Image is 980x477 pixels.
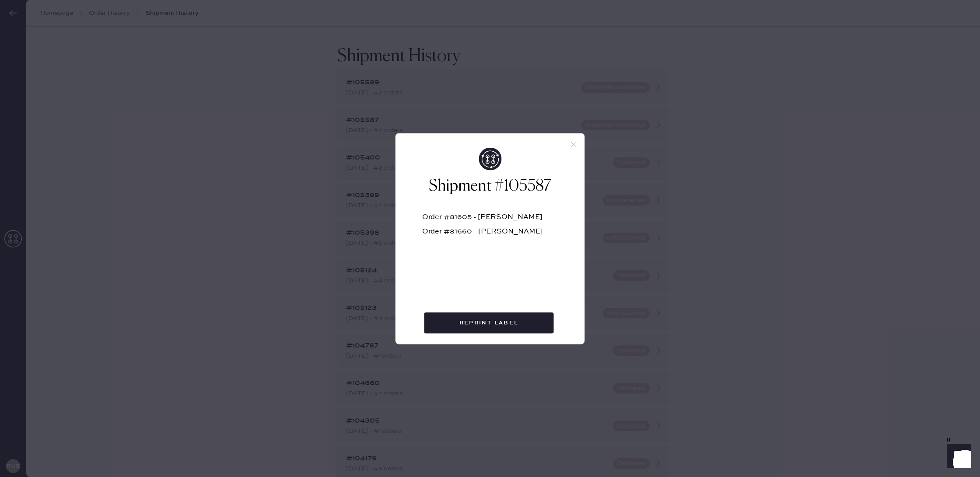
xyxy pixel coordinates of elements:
iframe: Front Chat [938,438,976,475]
button: Reprint Label [424,312,554,333]
a: Reprint Label [424,312,556,333]
div: Order #81660 - [PERSON_NAME] [422,228,558,242]
h2: Shipment #105587 [422,175,558,196]
div: Order #81605 - [PERSON_NAME] [422,213,558,228]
